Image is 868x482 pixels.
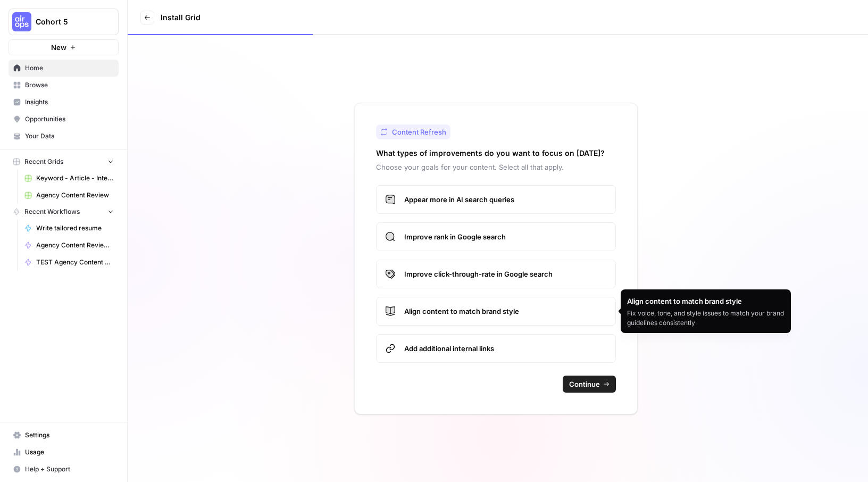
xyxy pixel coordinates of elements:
p: Choose your goals for your content. Select all that apply. [376,162,616,172]
span: Home [25,63,114,73]
span: Your Data [25,131,114,141]
a: Opportunities [9,111,119,128]
span: Recent Grids [24,157,63,167]
a: Your Data [9,128,119,145]
span: Improve rank in Google search [404,231,607,242]
span: Cohort 5 [36,16,100,27]
span: Agency Content Review 1 ([PERSON_NAME]) [36,240,114,250]
button: Recent Workflows [9,204,119,220]
a: Usage [9,444,119,461]
div: Fix voice, tone, and style issues to match your brand guidelines consistently [627,309,784,328]
span: New [51,42,66,53]
h3: Install Grid [161,12,201,23]
span: Insights [25,97,114,107]
button: Recent Grids [9,154,119,170]
span: Opportunities [25,114,114,124]
a: Write tailored resume [20,220,119,237]
span: Recent Workflows [24,207,80,217]
button: New [9,39,119,55]
span: Appear more in AI search queries [404,194,607,205]
span: TEST Agency Content Review 2 ([PERSON_NAME]) [36,257,114,267]
span: Help + Support [25,464,114,474]
span: Improve click-through-rate in Google search [404,269,607,279]
span: Settings [25,430,114,440]
a: TEST Agency Content Review 2 ([PERSON_NAME]) [20,254,119,271]
span: Align content to match brand style [404,306,607,317]
button: Workspace: Cohort 5 [9,9,119,35]
div: Align content to match brand style [627,296,784,306]
a: Agency Content Review [20,187,119,204]
a: Insights [9,94,119,111]
h2: What types of improvements do you want to focus on [DATE]? [376,148,605,159]
span: Browse [25,80,114,90]
button: Help + Support [9,461,119,478]
span: Continue [569,379,600,389]
span: Add additional internal links [404,343,607,354]
span: Write tailored resume [36,223,114,233]
a: Agency Content Review 1 ([PERSON_NAME]) [20,237,119,254]
a: Browse [9,77,119,94]
button: Continue [563,376,616,393]
a: Home [9,60,119,77]
span: Content Refresh [392,127,446,137]
span: Usage [25,447,114,457]
a: Keyword - Article - Internal links ([PERSON_NAME]) [20,170,119,187]
span: Agency Content Review [36,190,114,200]
a: Settings [9,427,119,444]
img: Cohort 5 Logo [12,12,31,31]
span: Keyword - Article - Internal links ([PERSON_NAME]) [36,173,114,183]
